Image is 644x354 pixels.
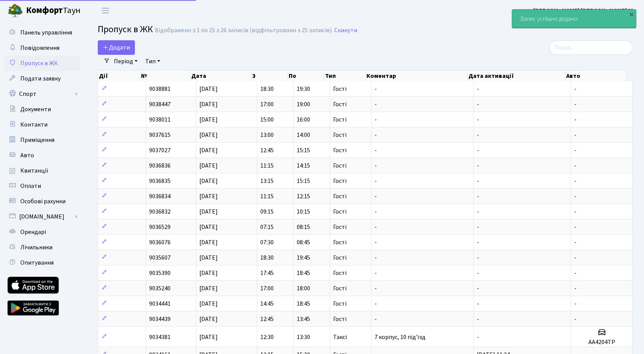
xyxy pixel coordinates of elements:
[297,131,310,139] span: 14:00
[477,315,479,323] span: -
[477,207,479,216] span: -
[333,101,347,107] span: Гості
[103,43,130,52] span: Додати
[333,285,347,291] span: Гості
[333,301,347,307] span: Гості
[565,71,627,81] th: Авто
[4,240,80,255] a: Лічильники
[477,238,479,247] span: -
[333,209,347,215] span: Гості
[4,86,80,102] a: Спорт
[20,120,48,129] span: Контакти
[260,100,274,109] span: 17:00
[333,255,347,261] span: Гості
[199,223,218,231] span: [DATE]
[4,224,80,240] a: Орендарі
[20,228,46,236] span: Орендарі
[20,74,61,83] span: Подати заявку
[20,136,54,144] span: Приміщення
[199,333,218,341] span: [DATE]
[4,178,80,194] a: Оплати
[297,146,310,155] span: 15:15
[297,315,310,323] span: 13:45
[111,55,141,68] a: Період
[477,115,479,124] span: -
[574,238,577,247] span: -
[260,238,274,247] span: 07:30
[199,100,218,109] span: [DATE]
[297,254,310,262] span: 19:45
[20,151,34,160] span: Авто
[4,40,80,56] a: Повідомлення
[574,284,577,293] span: -
[260,284,274,293] span: 17:00
[140,71,191,81] th: №
[297,207,310,216] span: 10:15
[149,146,171,155] span: 9037027
[149,192,171,201] span: 9036834
[333,224,347,230] span: Гості
[297,238,310,247] span: 08:45
[149,115,171,124] span: 9038011
[375,238,377,247] span: -
[297,284,310,293] span: 18:00
[199,254,218,262] span: [DATE]
[477,223,479,231] span: -
[468,71,565,81] th: Дата активації
[199,315,218,323] span: [DATE]
[199,300,218,308] span: [DATE]
[574,300,577,308] span: -
[574,100,577,109] span: -
[149,238,171,247] span: 9036076
[477,131,479,139] span: -
[149,85,171,93] span: 9038881
[260,146,274,155] span: 12:45
[149,207,171,216] span: 9036832
[375,315,377,323] span: -
[4,209,80,224] a: [DOMAIN_NAME]
[199,161,218,170] span: [DATE]
[149,161,171,170] span: 9036836
[375,100,377,109] span: -
[333,334,347,340] span: Таксі
[477,284,479,293] span: -
[477,269,479,277] span: -
[333,316,347,322] span: Гості
[149,300,171,308] span: 9034441
[260,115,274,124] span: 15:00
[149,177,171,185] span: 9036835
[297,300,310,308] span: 18:45
[98,40,135,55] a: Додати
[4,56,80,71] a: Пропуск в ЖК
[574,269,577,277] span: -
[199,192,218,201] span: [DATE]
[297,333,310,341] span: 13:30
[149,333,171,341] span: 9034381
[98,71,140,81] th: Дії
[260,161,274,170] span: 11:15
[533,7,635,15] b: [PERSON_NAME] [PERSON_NAME] М.
[297,192,310,201] span: 12:15
[20,44,59,52] span: Повідомлення
[375,284,377,293] span: -
[477,192,479,201] span: -
[375,115,377,124] span: -
[333,147,347,153] span: Гості
[260,207,274,216] span: 09:15
[4,132,80,148] a: Приміщення
[20,28,72,37] span: Панель управління
[20,166,48,175] span: Квитанції
[574,115,577,124] span: -
[324,71,366,81] th: Тип
[20,243,53,252] span: Лічильники
[20,182,41,190] span: Оплати
[26,4,80,17] span: Таун
[96,4,115,17] button: Переключити навігацію
[199,85,218,93] span: [DATE]
[191,71,251,81] th: Дата
[574,223,577,231] span: -
[199,269,218,277] span: [DATE]
[260,85,274,93] span: 18:30
[574,192,577,201] span: -
[297,269,310,277] span: 18:45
